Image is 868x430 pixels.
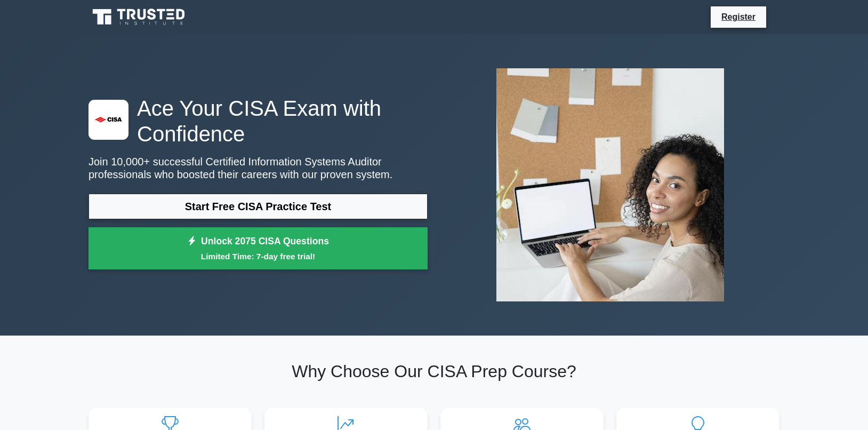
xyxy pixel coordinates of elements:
h1: Ace Your CISA Exam with Confidence [89,95,428,147]
h2: Why Choose Our CISA Prep Course? [89,361,779,381]
a: Unlock 2075 CISA QuestionsLimited Time: 7-day free trial! [89,227,428,270]
p: Join 10,000+ successful Certified Information Systems Auditor professionals who boosted their car... [89,155,428,181]
a: Start Free CISA Practice Test [89,194,428,219]
a: Register [715,10,762,23]
small: Limited Time: 7-day free trial! [102,250,414,262]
